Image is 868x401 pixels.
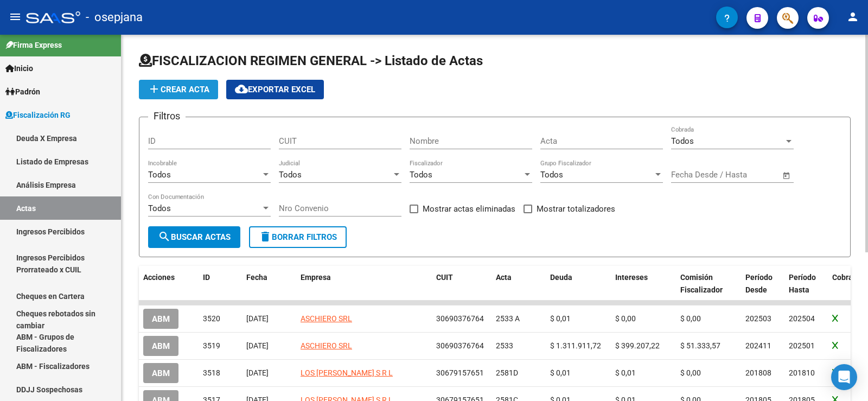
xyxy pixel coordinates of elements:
[246,314,269,323] span: [DATE]
[143,273,175,282] span: Acciones
[745,273,773,294] span: Período Desde
[680,341,720,350] span: $ 51.333,57
[676,266,741,302] datatable-header-cell: Comisión Fiscalizador
[537,202,615,215] span: Mostrar totalizadores
[148,82,161,96] mat-icon: add
[832,273,861,282] span: Cobrada
[745,341,771,350] span: 202411
[436,273,453,282] span: CUIT
[680,368,701,377] span: $ 0,00
[279,170,302,180] span: Todos
[249,226,347,248] button: Borrar Filtros
[680,314,701,323] span: $ 0,00
[158,230,171,243] mat-icon: search
[139,53,483,68] span: FISCALIZACION REGIMEN GENERAL -> Listado de Actas
[152,314,170,324] span: ABM
[550,341,601,350] span: $ 1.311.911,72
[5,62,33,74] span: Inicio
[86,5,143,29] span: - osepjana
[235,82,248,96] mat-icon: cloud_download
[496,273,512,282] span: Acta
[148,85,209,94] span: Crear Acta
[259,232,337,242] span: Borrar Filtros
[301,273,331,282] span: Empresa
[148,170,171,180] span: Todos
[789,314,815,323] span: 202504
[680,273,723,294] span: Comisión Fiscalizador
[143,309,178,329] button: ABM
[725,170,777,180] input: Fecha fin
[496,341,513,350] span: 2533
[745,314,771,323] span: 202503
[5,86,40,98] span: Padrón
[143,336,178,356] button: ABM
[546,266,611,302] datatable-header-cell: Deuda
[203,273,210,282] span: ID
[410,170,432,180] span: Todos
[301,341,352,350] span: ASCHIERO SRL
[423,202,515,215] span: Mostrar actas eliminadas
[492,266,546,302] datatable-header-cell: Acta
[246,341,269,350] span: [DATE]
[5,109,71,121] span: Fiscalización RG
[152,341,170,351] span: ABM
[615,314,636,323] span: $ 0,00
[152,368,170,378] span: ABM
[296,266,432,302] datatable-header-cell: Empresa
[436,314,484,323] span: 30690376764
[789,341,815,350] span: 202501
[235,85,315,94] span: Exportar EXCEL
[789,273,816,294] span: Período Hasta
[203,368,220,377] span: 3518
[831,364,857,390] div: Open Intercom Messenger
[784,266,828,302] datatable-header-cell: Período Hasta
[671,136,694,146] span: Todos
[745,368,771,377] span: 201808
[139,266,199,302] datatable-header-cell: Acciones
[148,109,186,124] h3: Filtros
[789,368,815,377] span: 201810
[199,266,242,302] datatable-header-cell: ID
[259,230,272,243] mat-icon: delete
[741,266,784,302] datatable-header-cell: Período Desde
[540,170,563,180] span: Todos
[615,341,660,350] span: $ 399.207,22
[148,203,171,213] span: Todos
[432,266,492,302] datatable-header-cell: CUIT
[203,314,220,323] span: 3520
[846,10,859,23] mat-icon: person
[158,232,231,242] span: Buscar Actas
[301,368,393,377] span: LOS [PERSON_NAME] S R L
[301,314,352,323] span: ASCHIERO SRL
[550,368,571,377] span: $ 0,01
[143,363,178,383] button: ABM
[203,341,220,350] span: 3519
[242,266,296,302] datatable-header-cell: Fecha
[550,314,571,323] span: $ 0,01
[139,80,218,99] button: Crear Acta
[436,341,484,350] span: 30690376764
[436,368,484,377] span: 30679157651
[246,273,267,282] span: Fecha
[496,314,520,323] span: 2533 A
[246,368,269,377] span: [DATE]
[5,39,62,51] span: Firma Express
[148,226,240,248] button: Buscar Actas
[496,368,518,377] span: 2581D
[781,169,793,182] button: Open calendar
[226,80,324,99] button: Exportar EXCEL
[671,170,715,180] input: Fecha inicio
[611,266,676,302] datatable-header-cell: Intereses
[550,273,572,282] span: Deuda
[615,368,636,377] span: $ 0,01
[615,273,648,282] span: Intereses
[9,10,22,23] mat-icon: menu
